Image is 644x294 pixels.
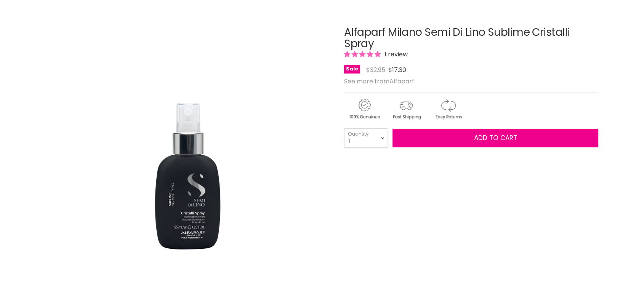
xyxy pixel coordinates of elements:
span: 5.00 stars [344,50,382,59]
img: returns.gif [428,97,468,121]
div: Alfaparf Milano Semi Di Lino Sublime Cristalli Spray image. Click or Scroll to Zoom. [46,8,330,292]
span: See more from [344,77,414,86]
img: genuine.gif [344,97,384,121]
select: Quantity [344,128,388,147]
button: Add to cart [392,129,598,148]
span: $32.95 [366,66,385,74]
span: Add to cart [474,133,517,142]
span: Sale [344,65,360,73]
img: Alfaparf Milano Semi Di Lino Sublime Cristalli Spray [54,16,321,283]
h1: Alfaparf Milano Semi Di Lino Sublime Cristalli Spray [344,27,598,50]
a: Alfaparf [389,77,414,86]
img: shipping.gif [386,97,426,121]
span: 1 review [382,50,408,59]
span: $17.30 [388,66,406,74]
